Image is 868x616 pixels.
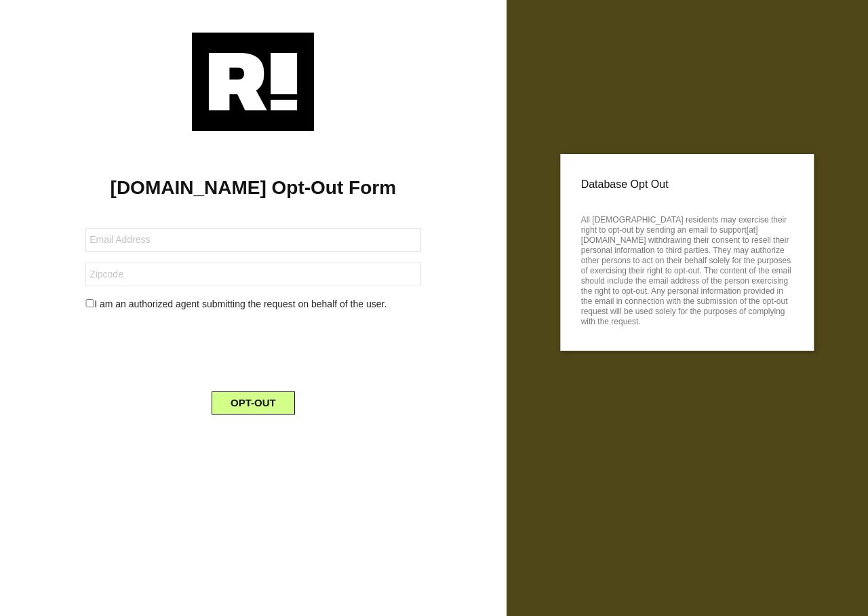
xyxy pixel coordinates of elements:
[581,211,793,327] p: All [DEMOGRAPHIC_DATA] residents may exercise their right to opt-out by sending an email to suppo...
[212,391,295,415] button: OPT-OUT
[75,297,431,311] div: I am an authorized agent submitting the request on behalf of the user.
[192,33,314,131] img: Retention.com
[150,322,356,375] iframe: reCAPTCHA
[85,263,420,286] input: Zipcode
[581,174,793,195] p: Database Opt Out
[20,176,486,199] h1: [DOMAIN_NAME] Opt-Out Form
[85,228,420,252] input: Email Address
